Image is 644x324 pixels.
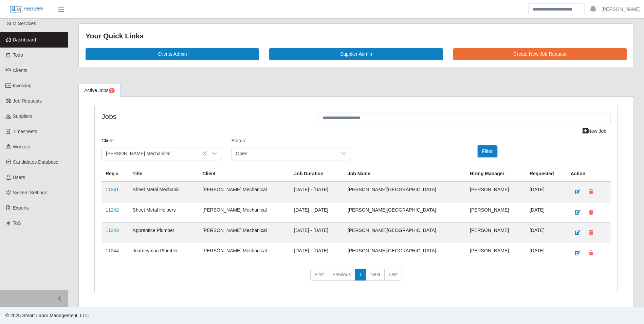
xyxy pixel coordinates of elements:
th: Job Duration [290,166,344,182]
button: Filter [478,145,497,157]
div: Your Quick Links [86,31,627,41]
th: Req # [102,166,129,182]
span: Users [13,175,25,180]
th: Requested [526,166,567,182]
td: [DATE] - [DATE] [290,182,344,202]
th: Title [129,166,198,182]
span: Job Requests [13,98,42,104]
td: [PERSON_NAME] Mechanical [198,243,290,263]
img: SLM Logo [10,6,43,13]
a: Create New Job Request [453,48,627,60]
a: 11242 [106,207,119,213]
td: Sheet Metal Mechanic [129,182,198,202]
td: [DATE] [526,202,567,222]
td: [PERSON_NAME][GEOGRAPHIC_DATA] [344,243,466,263]
h4: Jobs [102,112,308,121]
td: [PERSON_NAME] Mechanical [198,222,290,243]
label: Client: [102,137,115,144]
td: [DATE] [526,243,567,263]
span: Exports [13,205,29,211]
td: [DATE] - [DATE] [290,222,344,243]
a: 11244 [106,248,119,253]
span: Suppliers [13,113,33,119]
td: Apprentice Plumber [129,222,198,243]
td: [DATE] [526,182,567,202]
a: 1 [355,269,366,281]
span: Clients [13,68,27,73]
input: Search [528,3,585,15]
th: Job Name [344,166,466,182]
td: [DATE] [526,222,567,243]
th: Action [567,166,611,182]
td: Journeyman Plumber [129,243,198,263]
td: [PERSON_NAME] [466,243,526,263]
span: Dashboard [13,37,36,42]
nav: pagination [102,269,611,286]
a: 11241 [106,187,119,192]
td: [DATE] - [DATE] [290,202,344,222]
td: [PERSON_NAME] Mechanical [198,182,290,202]
span: System Settings [13,190,47,195]
span: Todo [13,52,23,58]
td: Sheet Metal Helpers [129,202,198,222]
span: George Wayne Mechanical [102,147,207,160]
a: Supplier Admin [269,48,443,60]
span: Timesheets [13,129,37,134]
td: [PERSON_NAME][GEOGRAPHIC_DATA] [344,202,466,222]
a: 11243 [106,228,119,233]
td: [PERSON_NAME] Mechanical [198,202,290,222]
span: Invoicing [13,83,32,88]
span: © 2025 Smart Labor Management, LLC [5,313,89,318]
span: Workers [13,144,31,149]
a: Clients Admin [86,48,259,60]
td: [PERSON_NAME][GEOGRAPHIC_DATA] [344,182,466,202]
th: Hiring Manager [466,166,526,182]
th: Client [198,166,290,182]
td: [DATE] - [DATE] [290,243,344,263]
td: [PERSON_NAME] [466,202,526,222]
a: Active Jobs [78,84,121,97]
a: New Job [578,125,611,137]
td: [PERSON_NAME][GEOGRAPHIC_DATA] [344,222,466,243]
td: [PERSON_NAME] [466,222,526,243]
a: [PERSON_NAME] [602,6,641,13]
span: SLM Services [7,21,36,26]
span: Candidates Database [13,159,59,165]
span: Pending Jobs [109,88,115,93]
td: [PERSON_NAME] [466,182,526,202]
span: ToS [13,220,21,226]
span: Open [232,147,337,160]
label: Status: [232,137,246,144]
